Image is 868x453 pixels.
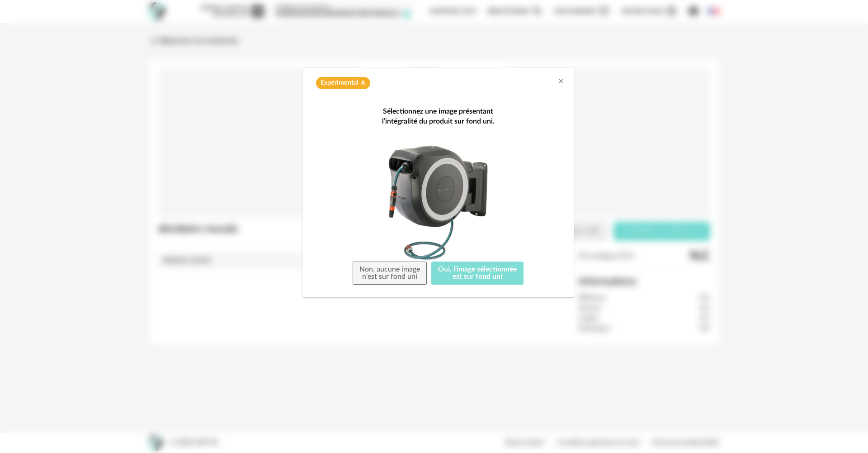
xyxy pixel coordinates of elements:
span: Flask icon [360,79,366,87]
div: Sélectionnez une image présentant l’intégralité du produit sur fond uni. [320,106,557,127]
button: Close [557,77,565,86]
span: Expérimental [321,79,358,87]
button: Non, aucune imagen'est sur fond uni [353,262,427,285]
img: neutral background [379,143,497,262]
button: Oui, l'image sélectionnéeest sur fond uni [431,262,524,285]
div: dialog [302,68,574,297]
